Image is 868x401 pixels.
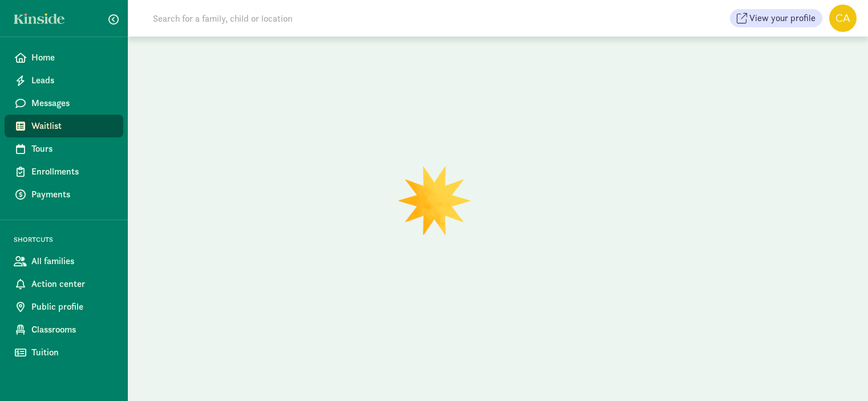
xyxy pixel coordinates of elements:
[31,119,114,133] span: Waitlist
[31,300,114,314] span: Public profile
[749,11,815,25] span: View your profile
[811,346,868,401] iframe: Chat Widget
[5,160,123,183] a: Enrollments
[31,96,114,110] span: Messages
[31,346,114,359] span: Tuition
[5,295,123,318] a: Public profile
[31,188,114,201] span: Payments
[5,137,123,160] a: Tours
[5,341,123,364] a: Tuition
[31,277,114,291] span: Action center
[5,69,123,92] a: Leads
[31,74,114,87] span: Leads
[31,254,114,268] span: All families
[31,142,114,156] span: Tours
[31,51,114,64] span: Home
[5,273,123,295] a: Action center
[5,92,123,115] a: Messages
[31,323,114,337] span: Classrooms
[5,250,123,273] a: All families
[5,183,123,206] a: Payments
[5,46,123,69] a: Home
[5,318,123,341] a: Classrooms
[5,115,123,137] a: Waitlist
[146,7,466,30] input: Search for a family, child or location
[31,165,114,179] span: Enrollments
[730,9,822,27] button: View your profile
